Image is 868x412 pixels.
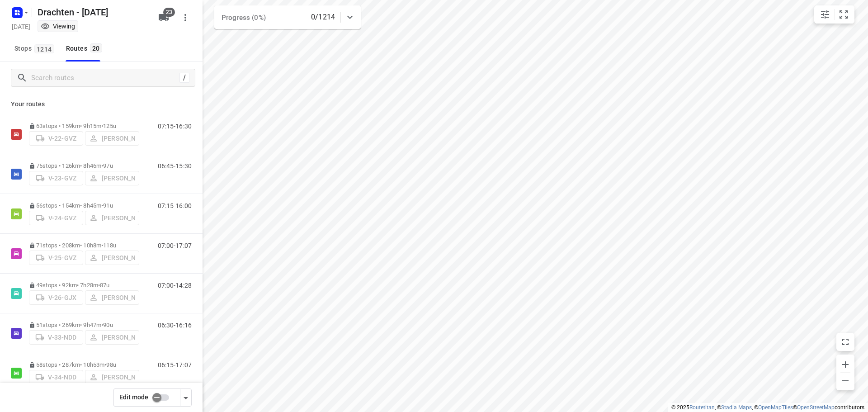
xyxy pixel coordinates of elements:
[689,404,715,411] a: Routetitan
[814,5,854,24] div: small contained button group
[29,162,139,169] p: 75 stops • 126km • 8h46m
[103,202,113,209] span: 91u
[31,71,179,85] input: Search routes
[158,322,192,329] p: 06:30-16:16
[222,14,266,22] span: Progress (0%)
[100,282,109,289] span: 87u
[835,5,853,24] button: Fit zoom
[66,43,105,54] div: Routes
[106,361,116,368] span: 98u
[29,242,139,249] p: 71 stops • 208km • 10h8m
[179,73,189,83] div: /
[158,242,192,249] p: 07:00-17:07
[90,43,102,52] span: 20
[29,361,139,368] p: 58 stops • 287km • 10h53m
[11,99,192,109] p: Your routes
[103,123,116,129] span: 125u
[119,393,148,401] span: Edit mode
[101,123,103,129] span: •
[816,5,834,24] button: Map settings
[311,12,335,23] p: 0/1214
[797,404,835,411] a: OpenStreetMap
[158,202,192,209] p: 07:15-16:00
[101,162,103,169] span: •
[158,123,192,130] p: 07:15-16:30
[103,162,113,169] span: 97u
[158,162,192,170] p: 06:45-15:30
[214,5,361,29] div: Progress (0%)0/1214
[29,202,139,209] p: 56 stops • 154km • 8h45m
[758,404,793,411] a: OpenMapTiles
[671,404,864,411] li: © 2025 , © , © © contributors
[34,44,54,53] span: 1214
[103,322,113,328] span: 90u
[98,282,100,289] span: •
[155,9,173,27] button: 23
[101,242,103,249] span: •
[158,282,192,289] p: 07:00-14:28
[14,43,57,54] span: Stops
[101,202,103,209] span: •
[29,123,139,129] p: 63 stops • 159km • 9h15m
[29,282,139,289] p: 49 stops • 92km • 7h28m
[101,322,103,328] span: •
[180,392,191,403] div: Driver app settings
[41,22,75,31] div: Viewing
[29,322,139,328] p: 51 stops • 269km • 9h47m
[103,242,116,249] span: 118u
[104,361,106,368] span: •
[721,404,752,411] a: Stadia Maps
[158,361,192,369] p: 06:15-17:07
[163,8,175,17] span: 23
